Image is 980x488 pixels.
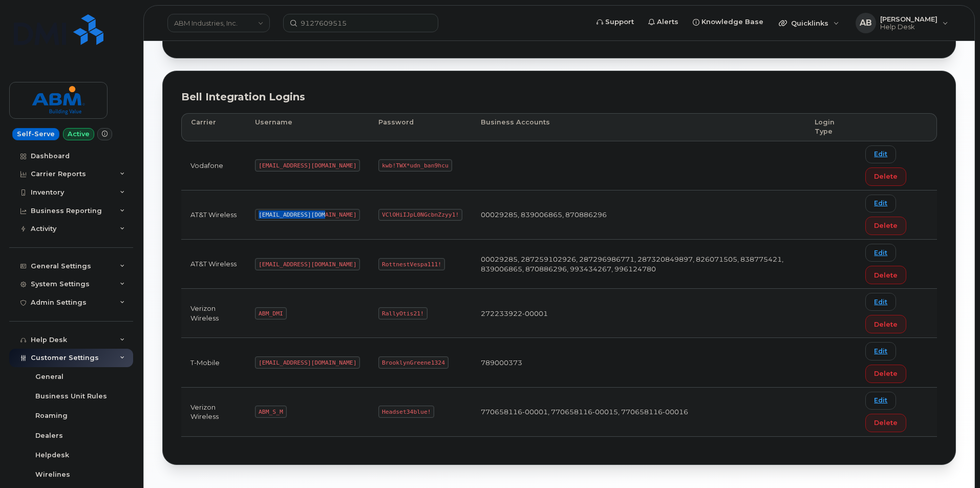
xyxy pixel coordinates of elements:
span: AB [860,17,872,29]
td: Verizon Wireless [181,388,246,437]
button: Delete [865,266,906,284]
td: T-Mobile [181,338,246,387]
td: 789000373 [472,338,805,387]
code: BrooklynGreene1324 [378,356,448,369]
code: RottnestVespa111! [378,258,445,270]
span: Delete [874,320,898,329]
a: Edit [865,244,896,262]
span: Knowledge Base [701,17,763,27]
span: Quicklinks [791,19,828,27]
code: ABM_S_M [255,406,286,418]
span: Delete [874,221,898,230]
code: ABM_DMI [255,307,286,320]
code: kwb!TWX*udn_ban9hcu [378,159,452,172]
span: Support [605,17,634,27]
td: 770658116-00001, 770658116-00015, 770658116-00016 [472,388,805,437]
code: [EMAIL_ADDRESS][DOMAIN_NAME] [255,356,360,369]
th: Login Type [805,113,856,141]
div: Alex Bradshaw [848,13,955,33]
td: 00029285, 839006865, 870886296 [472,190,805,240]
span: [PERSON_NAME] [880,15,938,23]
td: AT&T Wireless [181,240,246,289]
input: Find something... [283,14,438,32]
td: 00029285, 287259102926, 287296986771, 287320849897, 826071505, 838775421, 839006865, 870886296, 9... [472,240,805,289]
button: Delete [865,315,906,333]
span: Delete [874,270,898,280]
th: Carrier [181,113,246,141]
th: Username [246,113,369,141]
a: Edit [865,195,896,213]
span: Alerts [657,17,678,27]
a: Edit [865,392,896,410]
div: Bell Integration Logins [181,90,937,104]
span: Delete [874,418,898,428]
a: ABM Industries, Inc. [167,14,270,32]
td: Verizon Wireless [181,289,246,338]
td: AT&T Wireless [181,190,246,240]
td: Vodafone [181,141,246,190]
code: RallyOtis21! [378,307,427,320]
button: Delete [865,167,906,186]
code: [EMAIL_ADDRESS][DOMAIN_NAME] [255,209,360,221]
code: VClOHiIJpL0NGcbnZzyy1! [378,209,462,221]
span: Help Desk [880,23,938,31]
td: 272233922-00001 [472,289,805,338]
div: Quicklinks [772,13,846,33]
code: Headset34blue! [378,406,434,418]
span: Delete [874,369,898,378]
th: Password [369,113,472,141]
a: Edit [865,293,896,311]
code: [EMAIL_ADDRESS][DOMAIN_NAME] [255,159,360,172]
a: Knowledge Base [686,12,771,32]
a: Edit [865,145,896,163]
code: [EMAIL_ADDRESS][DOMAIN_NAME] [255,258,360,270]
span: Delete [874,172,898,181]
button: Delete [865,217,906,235]
a: Edit [865,342,896,360]
button: Delete [865,365,906,383]
a: Support [589,12,641,32]
th: Business Accounts [472,113,805,141]
a: Alerts [641,12,686,32]
button: Delete [865,414,906,432]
